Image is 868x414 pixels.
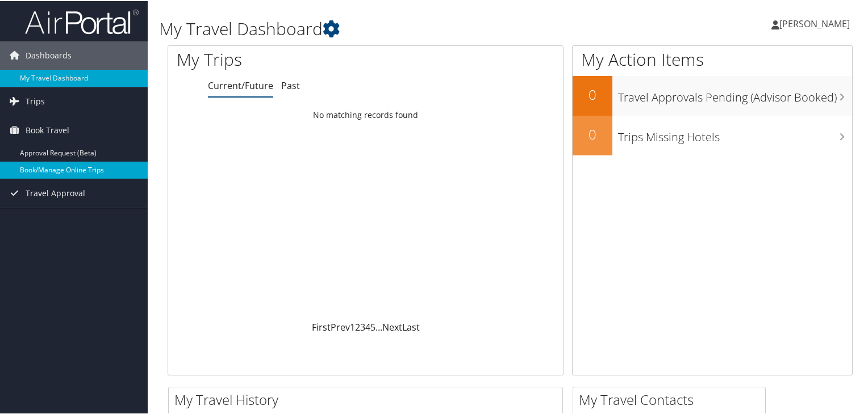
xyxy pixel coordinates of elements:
span: Dashboards [26,40,72,69]
a: Prev [331,320,350,332]
span: Trips [26,86,45,115]
a: First [312,320,331,332]
h3: Trips Missing Hotels [618,122,852,144]
a: Next [382,320,402,332]
a: Past [281,78,300,91]
a: 5 [370,320,375,332]
h1: My Action Items [573,47,852,70]
a: Last [402,320,420,332]
span: [PERSON_NAME] [779,16,850,29]
h2: 0 [573,124,612,143]
span: … [375,320,382,332]
h2: My Travel Contacts [579,389,765,408]
h1: My Travel Dashboard [159,16,627,40]
h2: 0 [573,84,612,103]
a: 0Trips Missing Hotels [573,115,852,154]
h3: Travel Approvals Pending (Advisor Booked) [618,83,852,104]
a: 3 [360,320,365,332]
a: 0Travel Approvals Pending (Advisor Booked) [573,75,852,115]
span: Travel Approval [26,178,85,206]
a: 1 [350,320,355,332]
h2: My Travel History [174,389,562,408]
td: No matching records found [168,104,563,124]
a: [PERSON_NAME] [771,6,861,40]
a: 4 [365,320,370,332]
span: Book Travel [26,115,69,143]
h1: My Trips [177,47,390,70]
img: airportal-logo.png [25,7,139,34]
a: 2 [355,320,360,332]
a: Current/Future [208,78,273,91]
